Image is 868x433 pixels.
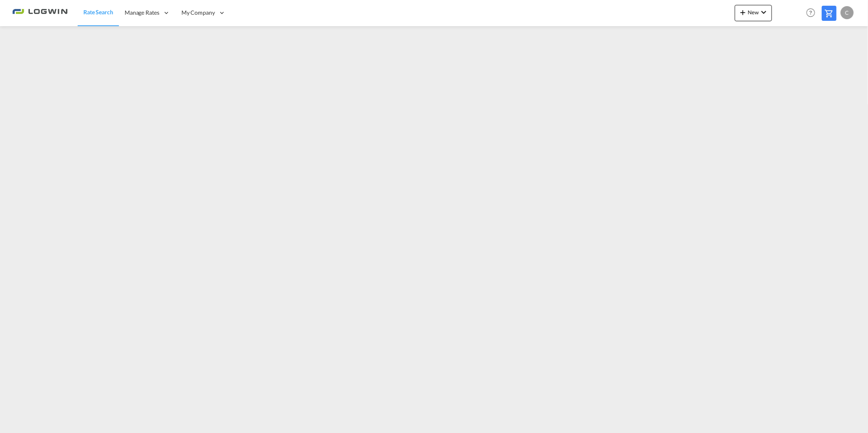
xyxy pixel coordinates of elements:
[738,7,748,17] md-icon: icon-plus 400-fg
[735,5,772,21] button: icon-plus 400-fgNewicon-chevron-down
[181,9,215,17] span: My Company
[841,6,854,19] div: C
[804,6,818,20] span: Help
[12,4,67,22] img: 2761ae10d95411efa20a1f5e0282d2d7.png
[83,9,113,16] span: Rate Search
[759,7,769,17] md-icon: icon-chevron-down
[738,9,769,16] span: New
[804,6,822,20] div: Help
[125,9,159,17] span: Manage Rates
